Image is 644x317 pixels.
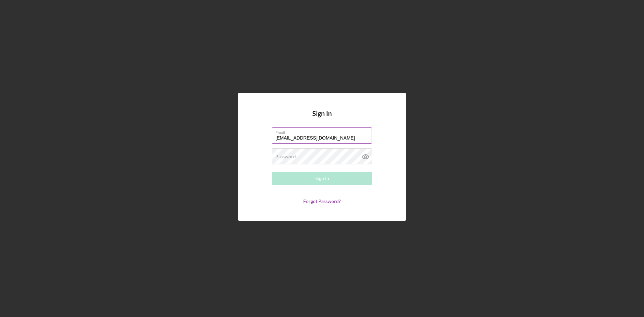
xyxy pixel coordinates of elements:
div: Sign In [315,172,329,185]
label: Email [275,128,372,135]
label: Password [275,154,296,159]
h4: Sign In [312,110,332,127]
a: Forgot Password? [303,198,341,204]
button: Sign In [272,172,372,185]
